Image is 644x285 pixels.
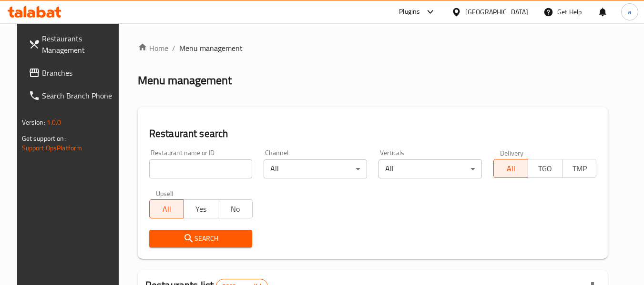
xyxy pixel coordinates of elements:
[153,202,180,216] span: All
[184,199,218,218] button: Yes
[218,199,253,218] button: No
[465,7,528,17] div: [GEOGRAPHIC_DATA]
[532,162,559,176] span: TGO
[498,162,524,176] span: All
[378,159,482,178] div: All
[22,116,45,128] span: Version:
[21,84,125,107] a: Search Branch Phone
[222,202,249,216] span: No
[156,190,174,197] label: Upsell
[628,7,631,17] span: a
[21,27,125,61] a: Restaurants Management
[172,42,175,54] li: /
[47,116,61,128] span: 1.0.0
[399,6,420,18] div: Plugins
[42,67,117,79] span: Branches
[138,42,168,54] a: Home
[149,230,253,247] button: Search
[157,233,245,245] span: Search
[188,202,215,216] span: Yes
[264,159,367,178] div: All
[528,159,562,178] button: TGO
[179,42,243,54] span: Menu management
[149,127,597,141] h2: Restaurant search
[493,159,528,178] button: All
[22,142,82,154] a: Support.OpsPlatform
[138,42,608,54] nav: breadcrumb
[42,33,117,56] span: Restaurants Management
[566,162,593,176] span: TMP
[42,90,117,101] span: Search Branch Phone
[149,199,184,218] button: All
[562,159,597,178] button: TMP
[21,61,125,84] a: Branches
[500,149,524,156] label: Delivery
[149,159,253,178] input: Search for restaurant name or ID..
[138,73,232,88] h2: Menu management
[22,132,66,145] span: Get support on:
